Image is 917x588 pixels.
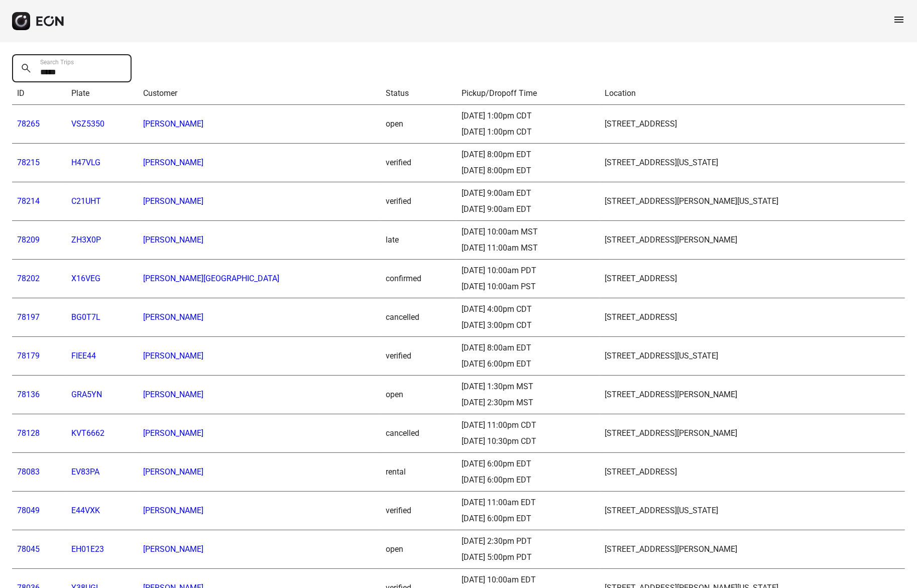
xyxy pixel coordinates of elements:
td: verified [381,337,456,376]
a: EV83PA [71,467,99,477]
td: [STREET_ADDRESS][PERSON_NAME] [600,414,905,453]
div: [DATE] 10:30pm CDT [462,435,595,447]
a: 78128 [17,428,40,438]
div: [DATE] 4:00pm CDT [462,303,595,315]
a: BG0T7L [71,312,100,322]
a: [PERSON_NAME] [143,196,203,206]
a: [PERSON_NAME] [143,312,203,322]
a: [PERSON_NAME] [143,158,203,167]
td: [STREET_ADDRESS] [600,260,905,298]
a: GRA5YN [71,390,102,399]
div: [DATE] 8:00pm EDT [462,165,595,177]
a: 78215 [17,158,40,167]
a: [PERSON_NAME] [143,467,203,477]
a: [PERSON_NAME] [143,119,203,129]
th: Customer [138,82,381,105]
td: [STREET_ADDRESS][PERSON_NAME] [600,530,905,569]
td: [STREET_ADDRESS][US_STATE] [600,337,905,376]
td: [STREET_ADDRESS][PERSON_NAME] [600,376,905,414]
td: confirmed [381,260,456,298]
a: VSZ5350 [71,119,104,129]
label: Search Trips [40,58,74,66]
div: [DATE] 10:00am PDT [462,265,595,277]
a: [PERSON_NAME] [143,506,203,515]
td: late [381,221,456,260]
td: [STREET_ADDRESS] [600,453,905,492]
th: Plate [66,82,138,105]
a: E44VXK [71,506,100,515]
div: [DATE] 1:00pm CDT [462,126,595,138]
td: [STREET_ADDRESS][PERSON_NAME][US_STATE] [600,182,905,221]
a: 78045 [17,544,40,554]
div: [DATE] 8:00am EDT [462,342,595,354]
td: [STREET_ADDRESS] [600,105,905,144]
a: C21UHT [71,196,101,206]
a: [PERSON_NAME] [143,390,203,399]
a: 78214 [17,196,40,206]
div: [DATE] 6:00pm EDT [462,458,595,470]
a: 78209 [17,235,40,245]
td: [STREET_ADDRESS][US_STATE] [600,492,905,530]
a: EH01E23 [71,544,104,554]
a: [PERSON_NAME] [143,235,203,245]
th: Status [381,82,456,105]
a: 78202 [17,274,40,283]
a: [PERSON_NAME] [143,428,203,438]
div: [DATE] 10:00am EDT [462,574,595,586]
div: [DATE] 6:00pm EDT [462,474,595,486]
td: open [381,376,456,414]
div: [DATE] 11:00am MST [462,242,595,254]
a: X16VEG [71,274,100,283]
td: [STREET_ADDRESS][US_STATE] [600,144,905,182]
div: [DATE] 11:00am EDT [462,497,595,509]
td: [STREET_ADDRESS] [600,298,905,337]
a: H47VLG [71,158,100,167]
a: ZH3X0P [71,235,101,245]
a: 78083 [17,467,40,477]
th: ID [12,82,66,105]
div: [DATE] 2:30pm MST [462,397,595,409]
a: 78049 [17,506,40,515]
th: Pickup/Dropoff Time [456,82,600,105]
div: [DATE] 3:00pm CDT [462,319,595,331]
a: [PERSON_NAME][GEOGRAPHIC_DATA] [143,274,279,283]
div: [DATE] 6:00pm EDT [462,358,595,370]
td: open [381,105,456,144]
div: [DATE] 1:30pm MST [462,381,595,393]
div: [DATE] 1:00pm CDT [462,110,595,122]
div: [DATE] 8:00pm EDT [462,149,595,161]
a: [PERSON_NAME] [143,351,203,361]
td: verified [381,182,456,221]
a: FIEE44 [71,351,96,361]
td: verified [381,144,456,182]
div: [DATE] 2:30pm PDT [462,535,595,547]
a: 78197 [17,312,40,322]
div: [DATE] 9:00am EDT [462,187,595,199]
div: [DATE] 10:00am PST [462,281,595,293]
td: cancelled [381,298,456,337]
a: KVT6662 [71,428,104,438]
span: menu [893,14,905,26]
th: Location [600,82,905,105]
td: verified [381,492,456,530]
div: [DATE] 9:00am EDT [462,203,595,215]
a: 78179 [17,351,40,361]
a: 78136 [17,390,40,399]
div: [DATE] 11:00pm CDT [462,419,595,431]
div: [DATE] 6:00pm EDT [462,513,595,525]
div: [DATE] 10:00am MST [462,226,595,238]
div: [DATE] 5:00pm PDT [462,551,595,563]
td: [STREET_ADDRESS][PERSON_NAME] [600,221,905,260]
td: open [381,530,456,569]
td: rental [381,453,456,492]
td: cancelled [381,414,456,453]
a: [PERSON_NAME] [143,544,203,554]
a: 78265 [17,119,40,129]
